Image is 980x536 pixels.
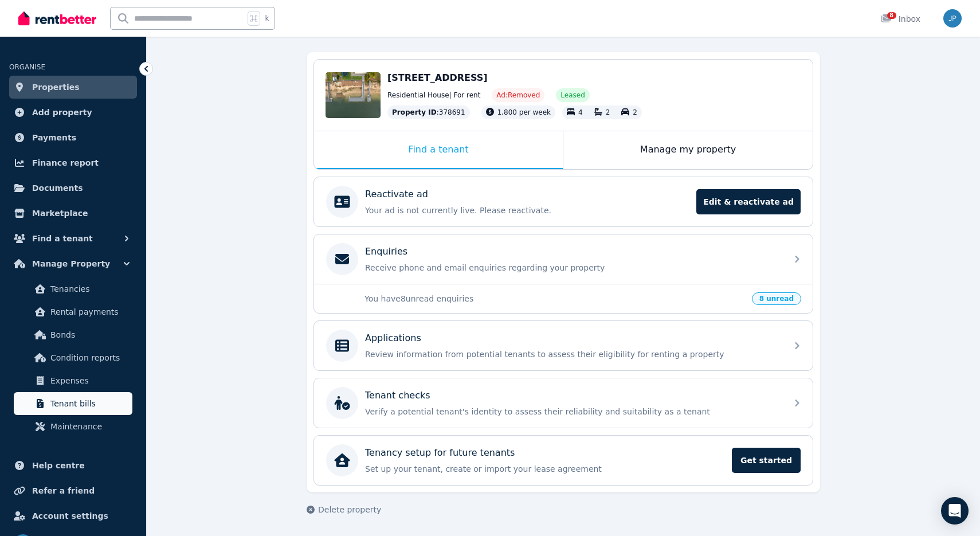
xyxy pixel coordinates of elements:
[32,131,76,144] span: Payments
[9,454,137,477] a: Help centre
[9,252,137,275] button: Manage Property
[365,446,515,460] p: Tenancy setup for future tenants
[563,131,813,169] div: Manage my property
[50,374,128,388] span: Expenses
[387,91,480,100] span: Residential House | For rent
[314,436,813,485] a: Tenancy setup for future tenantsSet up your tenant, create or import your lease agreementGet started
[314,321,813,370] a: ApplicationsReview information from potential tenants to assess their eligibility for renting a p...
[365,331,421,345] p: Applications
[32,80,80,94] span: Properties
[365,406,780,417] p: Verify a potential tenant's identity to assess their reliability and suitability as a tenant
[9,63,45,71] span: ORGANISE
[9,202,137,225] a: Marketplace
[496,91,540,100] span: Ad: Removed
[314,378,813,428] a: Tenant checksVerify a potential tenant's identity to assess their reliability and suitability as ...
[365,245,407,259] p: Enquiries
[560,91,585,100] span: Leased
[365,205,689,216] p: Your ad is not currently live. Please reactivate.
[732,448,801,473] span: Get started
[265,14,269,23] span: k
[14,323,132,346] a: Bonds
[880,13,920,25] div: Inbox
[606,108,610,116] span: 2
[32,181,83,195] span: Documents
[752,292,801,305] span: 8 unread
[14,369,132,392] a: Expenses
[696,189,801,214] span: Edit & reactivate ad
[497,108,551,116] span: 1,800 per week
[364,293,745,304] p: You have 8 unread enquiries
[9,177,137,199] a: Documents
[9,227,137,250] button: Find a tenant
[32,206,88,220] span: Marketplace
[314,177,813,226] a: Reactivate adYour ad is not currently live. Please reactivate.Edit & reactivate ad
[50,397,128,410] span: Tenant bills
[365,262,780,273] p: Receive phone and email enquiries regarding your property
[392,108,437,117] span: Property ID
[941,497,969,525] div: Open Intercom Messenger
[18,10,96,27] img: RentBetter
[314,131,563,169] div: Find a tenant
[9,126,137,149] a: Payments
[50,351,128,365] span: Condition reports
[365,187,428,201] p: Reactivate ad
[14,415,132,438] a: Maintenance
[32,459,85,472] span: Help centre
[387,72,488,83] span: [STREET_ADDRESS]
[50,420,128,433] span: Maintenance
[32,257,110,271] span: Manage Property
[365,349,780,360] p: Review information from potential tenants to assess their eligibility for renting a property
[943,9,962,28] img: Jenny hall
[387,105,470,119] div: : 378691
[50,305,128,319] span: Rental payments
[887,12,896,19] span: 8
[14,346,132,369] a: Condition reports
[14,277,132,300] a: Tenancies
[9,76,137,99] a: Properties
[578,108,583,116] span: 4
[307,504,381,515] button: Delete property
[32,509,108,523] span: Account settings
[365,389,430,402] p: Tenant checks
[365,463,725,475] p: Set up your tenant, create or import your lease agreement
[314,234,813,284] a: EnquiriesReceive phone and email enquiries regarding your property
[32,484,95,498] span: Refer a friend
[9,479,137,502] a: Refer a friend
[9,504,137,527] a: Account settings
[14,300,132,323] a: Rental payments
[9,151,137,174] a: Finance report
[9,101,137,124] a: Add property
[32,105,92,119] span: Add property
[32,156,99,170] span: Finance report
[50,328,128,342] span: Bonds
[318,504,381,515] span: Delete property
[32,232,93,245] span: Find a tenant
[14,392,132,415] a: Tenant bills
[633,108,637,116] span: 2
[50,282,128,296] span: Tenancies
